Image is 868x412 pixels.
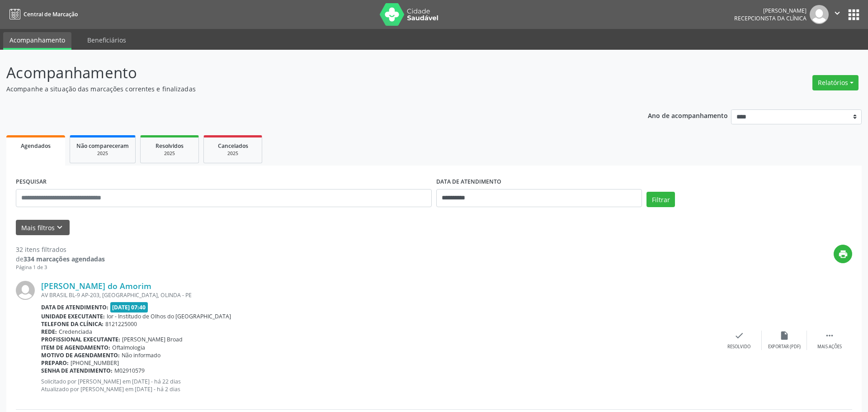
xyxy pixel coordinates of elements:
[810,5,829,24] img: img
[646,192,675,207] button: Filtrar
[122,336,183,343] span: [PERSON_NAME] Broad
[55,223,65,232] i: keyboard_arrow_down
[122,351,160,359] span: Não informado
[16,175,47,189] label: PESQUISAR
[59,328,92,336] span: Credenciada
[105,320,137,328] span: 8121225000
[16,264,105,271] div: Página 1 de 3
[648,109,728,121] p: Ano de acompanhamento
[21,142,51,150] span: Agendados
[41,320,104,328] b: Telefone da clínica:
[41,336,120,343] b: Profissional executante:
[832,8,842,18] i: 
[436,175,501,189] label: DATA DE ATENDIMENTO
[3,32,71,50] a: Acompanhamento
[114,367,145,374] span: M02910579
[76,150,129,157] div: 2025
[41,359,69,367] b: Preparo:
[41,378,717,393] p: Solicitado por [PERSON_NAME] em [DATE] - há 22 dias Atualizado por [PERSON_NAME] em [DATE] - há 2...
[71,359,119,367] span: [PHONE_NUMBER]
[727,344,750,350] div: Resolvido
[41,303,108,311] b: Data de atendimento:
[41,367,113,374] b: Senha de atendimento:
[41,344,110,351] b: Item de agendamento:
[825,331,835,341] i: 
[81,32,132,48] a: Beneficiários
[6,7,78,22] a: Central de Marcação
[768,344,801,350] div: Exportar (PDF)
[41,313,105,320] b: Unidade executante:
[846,7,862,23] button: apps
[147,150,192,157] div: 2025
[6,84,605,94] p: Acompanhe a situação das marcações correntes e finalizadas
[76,142,129,150] span: Não compareceram
[210,150,255,157] div: 2025
[41,291,717,299] div: AV BRASIL BL-9 AP-203, [GEOGRAPHIC_DATA], OLINDA - PE
[6,62,605,84] p: Acompanhamento
[41,281,151,291] a: [PERSON_NAME] do Amorim
[41,328,57,336] b: Rede:
[834,245,852,263] button: print
[779,331,789,341] i: insert_drive_file
[812,75,859,90] button: Relatórios
[16,254,105,264] div: de
[110,302,148,313] span: [DATE] 07:40
[829,5,846,24] button: 
[734,331,744,341] i: check
[817,344,842,350] div: Mais ações
[24,10,78,18] span: Central de Marcação
[112,344,145,351] span: Oftalmologia
[16,220,70,236] button: Mais filtroskeyboard_arrow_down
[41,351,120,359] b: Motivo de agendamento:
[838,249,848,259] i: print
[107,313,231,320] span: Ior - Institudo de Olhos do [GEOGRAPHIC_DATA]
[16,245,105,254] div: 32 itens filtrados
[734,14,807,22] span: Recepcionista da clínica
[16,281,35,300] img: img
[734,7,807,14] div: [PERSON_NAME]
[218,142,248,150] span: Cancelados
[156,142,184,150] span: Resolvidos
[24,255,105,263] strong: 334 marcações agendadas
